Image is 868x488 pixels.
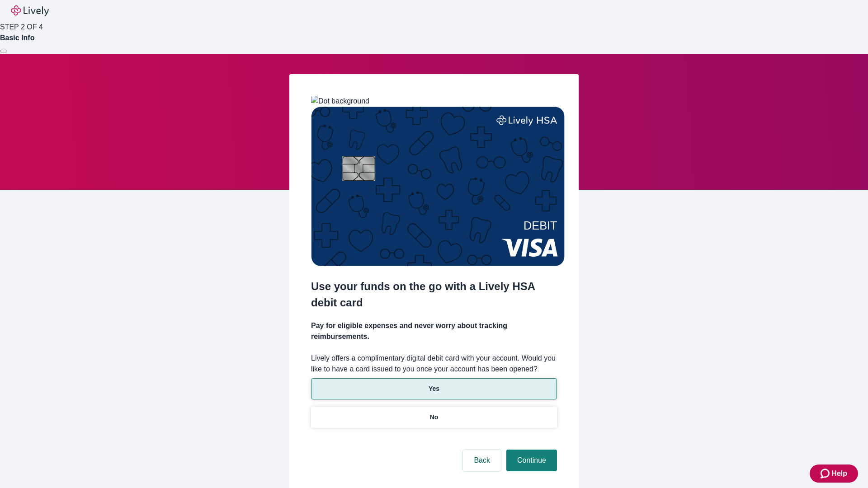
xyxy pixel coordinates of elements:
[430,413,439,422] p: No
[311,378,557,399] button: Yes
[311,107,565,266] img: Debit card
[810,465,858,483] button: Zendesk support iconHelp
[821,468,831,479] svg: Zendesk support icon
[429,384,439,394] p: Yes
[11,5,49,16] img: Lively
[463,450,501,471] button: Back
[311,353,557,375] label: Lively offers a complimentary digital debit card with your account. Would you like to have a card...
[311,407,557,428] button: No
[831,468,847,479] span: Help
[311,96,369,107] img: Dot background
[311,278,557,311] h2: Use your funds on the go with a Lively HSA debit card
[506,450,557,471] button: Continue
[311,320,557,342] h4: Pay for eligible expenses and never worry about tracking reimbursements.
